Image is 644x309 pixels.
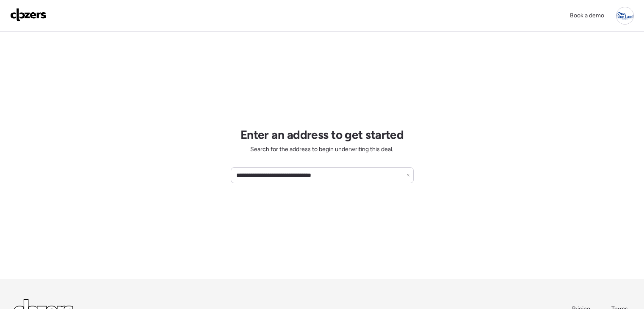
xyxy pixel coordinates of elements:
h1: Enter an address to get started [240,127,404,142]
span: Book a demo [570,12,604,19]
img: Logo [10,8,47,22]
span: Search for the address to begin underwriting this deal. [250,145,393,154]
